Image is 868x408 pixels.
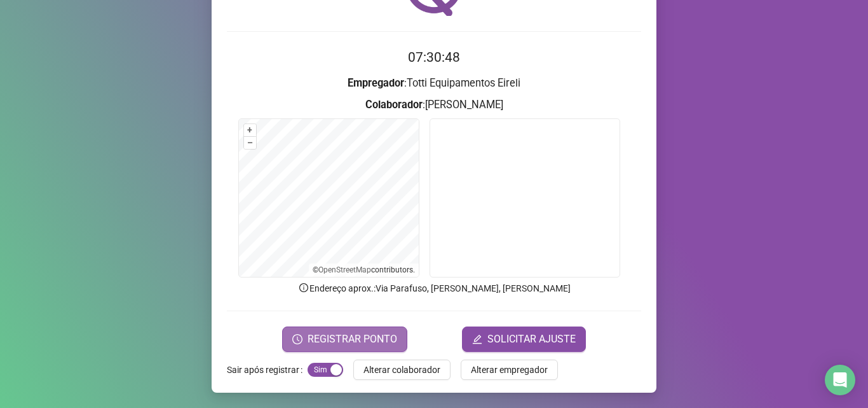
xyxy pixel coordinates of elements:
[313,265,415,274] li: © contributors.
[227,75,641,92] h3: : Totti Equipamentos Eireli
[292,334,302,344] span: clock-circle
[282,327,407,352] button: REGISTRAR PONTO
[298,282,309,293] span: info-circle
[408,50,460,65] time: 07:30:48
[227,97,641,113] h3: : [PERSON_NAME]
[472,334,482,344] span: edit
[318,265,371,274] a: OpenStreetMap
[244,124,256,136] button: +
[227,281,641,295] p: Endereço aprox. : Via Parafuso, [PERSON_NAME], [PERSON_NAME]
[461,360,558,380] button: Alterar empregador
[471,363,548,377] span: Alterar empregador
[363,363,440,377] span: Alterar colaborador
[487,332,576,347] span: SOLICITAR AJUSTE
[462,327,586,352] button: editSOLICITAR AJUSTE
[244,137,256,149] button: –
[348,77,404,89] strong: Empregador
[353,360,451,380] button: Alterar colaborador
[365,99,423,111] strong: Colaborador
[308,332,397,347] span: REGISTRAR PONTO
[825,365,855,395] div: Open Intercom Messenger
[227,360,308,380] label: Sair após registrar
